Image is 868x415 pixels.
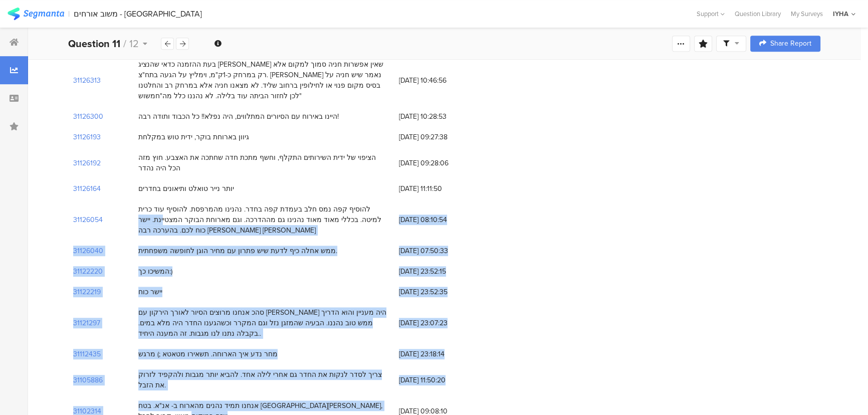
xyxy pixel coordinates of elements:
div: צריך לסדר לנקות את החדר גם אחרי לילה אחד. להביא יותר מגבות ולהקפיד לזרוק את הזבל. [138,369,389,390]
section: 31126054 [73,215,103,225]
div: הציפוי של ידית השירותים התקלף, וחשף מתכת חדה שחתכה את האצבע. חוץ מזה הכל היה נהדר [138,152,389,173]
div: Support [697,6,725,22]
div: יותר נייר טואלט ותיאונים בחדרים [138,183,234,194]
div: יישר כוח [138,287,162,297]
span: / [123,36,126,51]
span: [DATE] 23:52:15 [399,266,479,277]
section: 31126313 [73,75,101,86]
div: מחר נדע איך הארוחה. תשאירו מטאטא ;) מרגש [138,349,278,359]
div: ממש אחלה כיף לדעת שיש פתרון עם מחיר הוגן לחופשה משפחתית. [138,246,337,256]
section: 31126164 [73,183,101,194]
section: 31126193 [73,132,101,142]
div: IYHA [833,9,848,19]
span: [DATE] 11:11:50 [399,183,479,194]
div: סהכ אנחנו מרוצים הסיור לאורך הירקון עם [PERSON_NAME] היה מעניין והוא הדריך ממש טוב נהננו. הבעיה ש... [138,307,389,339]
section: 31126040 [73,246,103,256]
span: [DATE] 10:28:53 [399,111,479,122]
span: [DATE] 08:10:54 [399,215,479,225]
div: להוסיף קפה נמס חלב בעמדת קפה בחדר. נהנינו מהמרפסת. להוסיף עוד כרית למיטה. בכללי מאוד מאוד נהנינו ... [138,204,389,236]
a: My Surveys [786,9,828,19]
span: [DATE] 09:27:38 [399,132,479,142]
img: segmanta logo [8,8,64,20]
a: Question Library [730,9,786,19]
section: 31126192 [73,158,101,168]
div: | [68,8,70,20]
div: גיוון בארוחת בוקר, ידית טוש במקלחת [138,132,249,142]
section: 31121297 [73,318,100,328]
span: [DATE] 10:46:56 [399,75,479,86]
div: היינו באירוח עם הסיורים המתלווים, היה נפלא!! כל הכבוד ותודה רבה! [138,111,339,122]
span: [DATE] 23:52:35 [399,287,479,297]
b: Question 11 [68,36,120,51]
span: [DATE] 09:28:06 [399,158,479,168]
section: 31105886 [73,375,103,385]
span: [DATE] 07:50:33 [399,246,479,256]
span: [DATE] 11:50:20 [399,375,479,385]
section: 31122219 [73,287,101,297]
span: [DATE] 23:18:14 [399,349,479,359]
div: משוב אורחים - [GEOGRAPHIC_DATA] [74,9,202,19]
section: 31126300 [73,111,103,122]
span: [DATE] 23:07:23 [399,318,479,328]
section: 31112435 [73,349,101,359]
section: 31122220 [73,266,103,277]
div: המשיכו כך:) [138,266,172,277]
span: 12 [129,36,139,51]
div: בעת ההזמנה כדאי שהנציג [PERSON_NAME] שאין אפשרות חניה סמוך למקום אלא רק במרחק כ-1ק"מ, וימליץ על ה... [138,59,389,101]
span: Share Report [770,40,811,47]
